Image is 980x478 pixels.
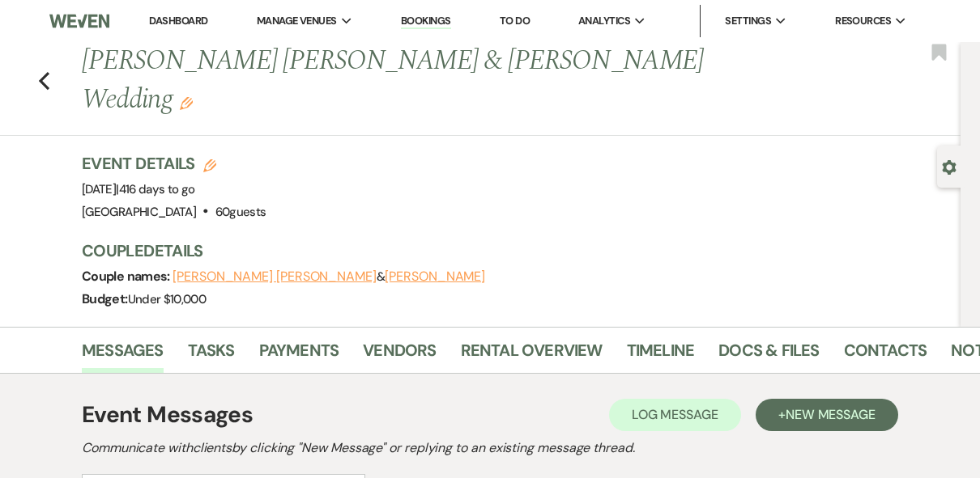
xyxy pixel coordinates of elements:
span: Resources [835,13,891,29]
a: Contacts [844,337,927,373]
span: 416 days to go [119,181,195,197]
a: Docs & Files [718,337,819,373]
a: Vendors [363,337,436,373]
a: Payments [259,337,339,373]
span: Couple names: [82,268,173,285]
button: Edit [180,95,193,110]
a: Tasks [188,337,235,373]
a: To Do [500,14,530,27]
button: [PERSON_NAME] [PERSON_NAME] [173,270,377,283]
span: New Message [786,406,876,423]
button: Open lead details [942,159,957,174]
span: Log Message [632,406,718,423]
span: & [173,269,485,285]
span: Settings [725,13,771,29]
button: Log Message [609,399,741,431]
a: Dashboard [149,14,207,27]
span: [GEOGRAPHIC_DATA] [82,204,196,220]
a: Bookings [401,14,451,29]
h3: Event Details [82,152,266,175]
a: Rental Overview [461,337,603,373]
span: Under $10,000 [128,291,207,307]
span: [DATE] [82,181,195,197]
img: Weven Logo [49,4,109,38]
a: Messages [82,337,164,373]
span: 60 guests [215,204,266,220]
button: [PERSON_NAME] [385,270,485,283]
span: Budget: [82,290,128,307]
h3: Couple Details [82,239,944,262]
h2: Communicate with clients by clicking "New Message" or replying to an existing message thread. [82,438,898,458]
span: Analytics [578,13,630,29]
span: Manage Venues [257,13,337,29]
h1: [PERSON_NAME] [PERSON_NAME] & [PERSON_NAME] Wedding [82,42,778,119]
h1: Event Messages [82,398,253,432]
button: +New Message [756,399,898,431]
span: | [116,181,194,197]
a: Timeline [627,337,695,373]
